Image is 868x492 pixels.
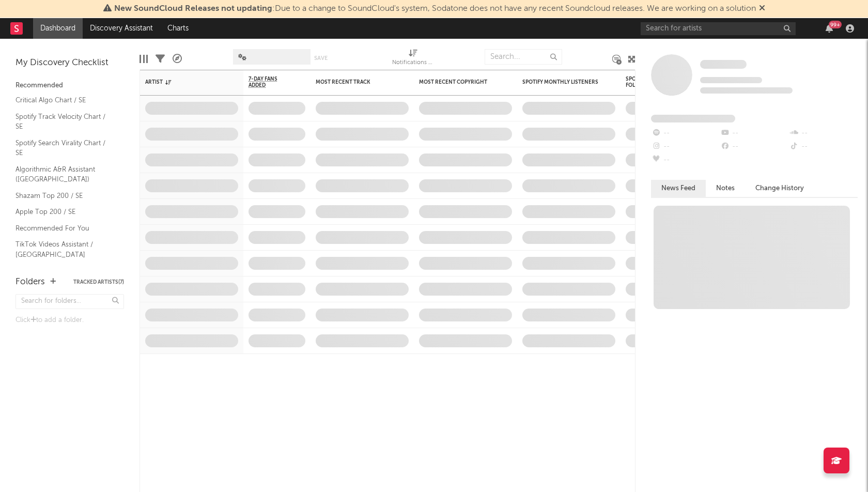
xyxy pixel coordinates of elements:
[700,77,762,83] span: Tracking Since: [DATE]
[16,111,114,132] a: Spotify Track Velocity Chart / SE
[700,87,793,94] span: 0 fans last week
[314,55,328,61] button: Save
[700,59,747,70] a: Some Artist
[651,140,720,153] div: --
[173,44,182,74] div: A&R Pipeline
[485,49,562,65] input: Search...
[160,18,196,39] a: Charts
[16,314,124,327] div: Click to add a folder.
[829,21,842,28] div: 99 +
[145,79,223,85] div: Artist
[16,80,124,92] div: Recommended
[16,137,114,159] a: Spotify Search Virality Chart / SE
[789,140,858,153] div: --
[316,79,393,85] div: Most Recent Track
[156,44,165,74] div: Filters
[83,18,160,39] a: Discovery Assistant
[641,22,796,35] input: Search for artists
[651,127,720,140] div: --
[759,5,765,13] span: Dismiss
[16,276,45,288] div: Folders
[706,180,745,197] button: Notes
[16,95,114,106] a: Critical Algo Chart / SE
[826,24,833,33] button: 99+
[392,44,433,74] div: Notifications (Artist)
[392,57,433,69] div: Notifications (Artist)
[16,164,114,185] a: Algorithmic A&R Assistant ([GEOGRAPHIC_DATA])
[626,76,662,88] div: Spotify Followers
[139,44,148,74] div: Edit Columns
[419,79,497,85] div: Most Recent Copyright
[720,140,788,153] div: --
[651,180,706,197] button: News Feed
[73,280,124,285] button: Tracked Artists(7)
[745,180,814,197] button: Change History
[16,239,114,260] a: TikTok Videos Assistant / [GEOGRAPHIC_DATA]
[16,206,114,218] a: Apple Top 200 / SE
[720,127,788,140] div: --
[16,57,124,69] div: My Discovery Checklist
[651,115,735,122] span: Fans Added by Platform
[16,223,114,234] a: Recommended For You
[651,153,720,167] div: --
[114,5,756,13] span: : Due to a change to SoundCloud's system, Sodatone does not have any recent Soundcloud releases. ...
[16,294,124,309] input: Search for folders...
[16,190,114,202] a: Shazam Top 200 / SE
[33,18,83,39] a: Dashboard
[700,60,747,69] span: Some Artist
[789,127,858,140] div: --
[249,76,290,88] span: 7-Day Fans Added
[114,5,272,13] span: New SoundCloud Releases not updating
[522,79,600,85] div: Spotify Monthly Listeners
